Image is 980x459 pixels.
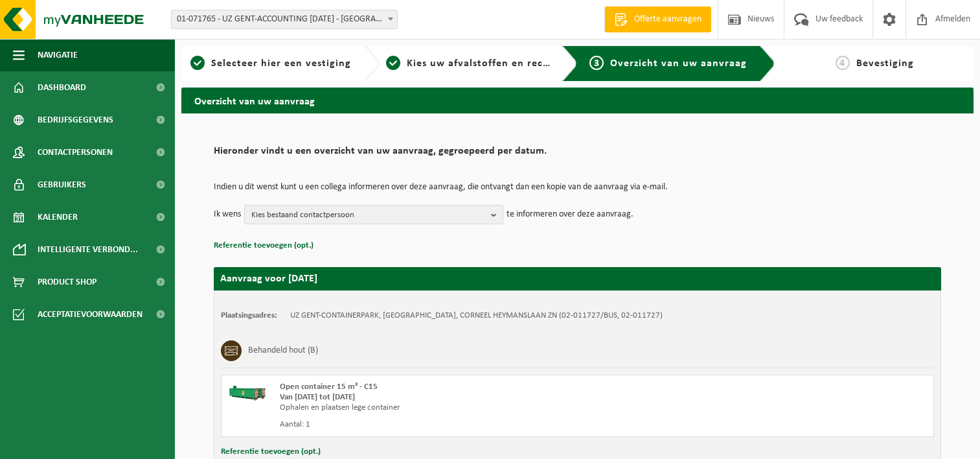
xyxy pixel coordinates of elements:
h2: Hieronder vindt u een overzicht van uw aanvraag, gegroepeerd per datum. [214,146,941,163]
span: Dashboard [38,71,86,104]
button: Kies bestaand contactpersoon [244,205,503,224]
span: Acceptatievoorwaarden [38,298,142,331]
span: Kies uw afvalstoffen en recipiënten [407,58,585,69]
p: te informeren over deze aanvraag. [507,205,633,224]
p: Ik wens [214,205,241,224]
td: UZ GENT-CONTAINERPARK, [GEOGRAPHIC_DATA], CORNEEL HEYMANSLAAN ZN (02-011727/BUS, 02-011727) [290,311,663,321]
img: HK-XC-15-GN-00.png [228,382,267,401]
span: Bevestiging [856,58,914,69]
span: Product Shop [38,266,97,298]
div: Ophalen en plaatsen lege container [280,403,630,413]
h3: Behandeld hout (B) [248,340,318,361]
span: Kalender [38,201,78,233]
span: Open container 15 m³ - C15 [280,383,378,391]
strong: Van [DATE] tot [DATE] [280,393,355,401]
span: 3 [589,56,604,70]
button: Referentie toevoegen (opt.) [214,237,313,254]
h2: Overzicht van uw aanvraag [181,88,974,113]
span: 2 [386,56,400,70]
span: 01-071765 - UZ GENT-ACCOUNTING 0 BC - GENT [172,10,397,29]
span: 1 [190,56,205,70]
a: 1Selecteer hier een vestiging [188,56,354,71]
span: Bedrijfsgegevens [38,104,113,136]
a: Offerte aanvragen [604,6,711,32]
p: Indien u dit wenst kunt u een collega informeren over deze aanvraag, die ontvangt dan een kopie v... [214,183,941,192]
div: Aantal: 1 [280,419,630,430]
strong: Plaatsingsadres: [221,311,277,320]
span: Offerte aanvragen [631,13,705,26]
span: Intelligente verbond... [38,233,138,266]
span: 4 [836,56,850,70]
iframe: chat widget [6,430,216,459]
span: Contactpersonen [38,136,113,169]
span: Navigatie [38,39,78,71]
span: Gebruikers [38,169,86,201]
span: 01-071765 - UZ GENT-ACCOUNTING 0 BC - GENT [171,10,398,29]
span: Selecteer hier een vestiging [211,58,351,69]
span: Overzicht van uw aanvraag [610,58,747,69]
a: 2Kies uw afvalstoffen en recipiënten [386,56,552,71]
span: Kies bestaand contactpersoon [251,206,486,225]
strong: Aanvraag voor [DATE] [220,274,317,284]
